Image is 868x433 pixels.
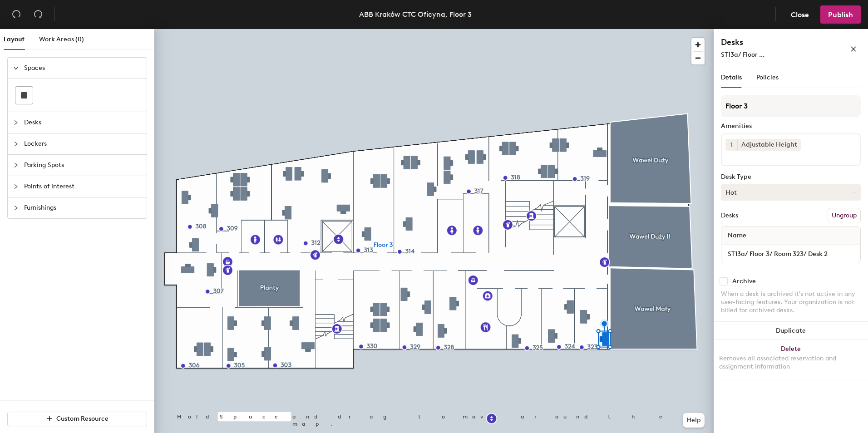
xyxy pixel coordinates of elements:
[13,65,19,71] span: expanded
[13,141,19,147] span: collapsed
[13,205,19,211] span: collapsed
[828,208,861,223] button: Ungroup
[719,354,863,371] div: Removes all associated reservation and assignment information
[13,162,19,168] span: collapsed
[13,184,19,189] span: collapsed
[24,155,141,176] span: Parking Spots
[732,278,756,285] div: Archive
[24,58,141,79] span: Spaces
[24,133,141,154] span: Lockers
[7,5,25,24] button: Undo (⌘ + Z)
[721,36,821,48] h4: Desks
[12,10,21,19] span: undo
[721,51,764,59] span: ST13a/ Floor ...
[850,46,857,52] span: close
[29,5,47,24] button: Redo (⌘ + ⇧ + Z)
[737,139,801,151] div: Adjustable Height
[714,340,868,380] button: DeleteRemoves all associated reservation and assignment information
[714,322,868,340] button: Duplicate
[783,5,817,24] button: Close
[723,247,858,260] input: Unnamed desk
[721,74,742,81] span: Details
[24,176,141,197] span: Points of Interest
[721,212,738,219] div: Desks
[820,5,861,24] button: Publish
[24,112,141,133] span: Desks
[791,10,809,19] span: Close
[24,197,141,218] span: Furnishings
[721,173,861,181] div: Desk Type
[721,290,861,315] div: When a desk is archived it's not active in any user-facing features. Your organization is not bil...
[721,184,861,201] button: Hot
[756,74,779,81] span: Policies
[723,227,751,244] span: Name
[683,413,705,428] button: Help
[13,120,19,125] span: collapsed
[56,415,108,423] span: Custom Resource
[7,412,147,426] button: Custom Resource
[828,10,853,19] span: Publish
[359,9,472,20] div: ABB Kraków CTC Oficyna, Floor 3
[721,123,861,130] div: Amenities
[4,35,25,43] span: Layout
[730,140,733,150] span: 1
[39,35,84,43] span: Work Areas (0)
[725,139,737,151] button: 1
